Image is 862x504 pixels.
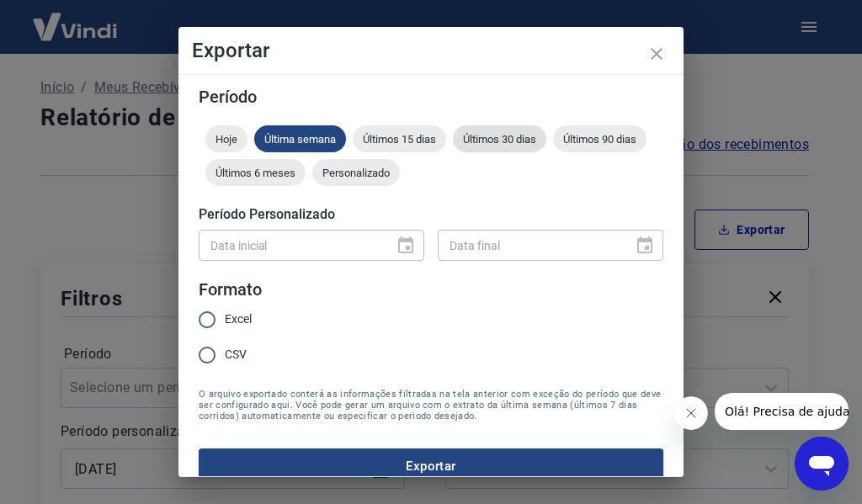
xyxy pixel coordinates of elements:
span: Últimos 90 dias [553,133,646,146]
iframe: Botão para abrir a janela de mensagens [795,437,849,491]
span: Personalizado [312,167,400,179]
legend: Formato [199,278,262,302]
div: Personalizado [312,159,400,186]
iframe: Mensagem da empresa [715,393,849,430]
h5: Período [199,88,663,105]
div: Últimos 30 dias [453,125,546,152]
div: Últimos 90 dias [553,125,646,152]
h5: Período Personalizado [199,206,663,223]
span: Últimos 15 dias [353,133,446,146]
div: Últimos 15 dias [353,125,446,152]
span: O arquivo exportado conterá as informações filtradas na tela anterior com exceção do período que ... [199,389,663,422]
span: Últimos 6 meses [205,167,306,179]
h4: Exportar [192,40,670,61]
span: Olá! Precisa de ajuda? [10,12,141,25]
button: close [636,34,677,74]
div: Últimos 6 meses [205,159,306,186]
span: Últimos 30 dias [453,133,546,146]
span: Última semana [254,133,346,146]
iframe: Fechar mensagem [674,396,708,430]
button: Exportar [199,448,663,484]
span: Hoje [205,133,247,146]
div: Última semana [254,125,346,152]
div: Hoje [205,125,247,152]
span: CSV [225,346,247,363]
input: DD/MM/YYYY [199,230,382,261]
input: DD/MM/YYYY [438,230,621,261]
span: Excel [225,310,252,328]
